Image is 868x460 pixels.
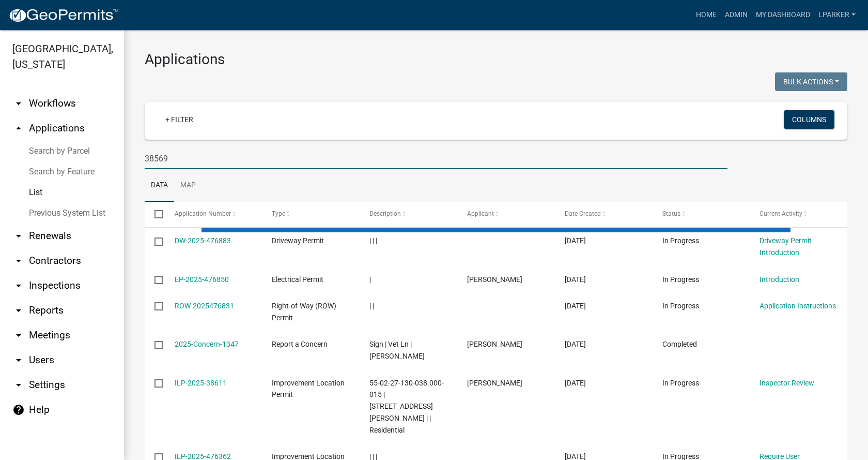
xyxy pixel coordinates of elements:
[12,230,25,242] i: arrow_drop_down
[272,302,336,322] span: Right-of-Way (ROW) Permit
[272,210,285,217] span: Type
[467,210,494,217] span: Applicant
[175,210,231,217] span: Application Number
[164,202,262,227] datatable-header-cell: Application Number
[369,340,425,360] span: Sign | Vet Ln | Laura Beck
[369,236,377,245] span: | | |
[369,275,371,284] span: |
[369,210,401,217] span: Description
[272,340,328,348] span: Report a Concern
[175,340,239,348] a: 2025-Concern-1347
[760,236,812,257] a: Driveway Permit Introduction
[272,275,323,284] span: Electrical Permit
[12,354,25,366] i: arrow_drop_down
[760,379,814,387] a: Inspector Review
[662,236,699,245] span: In Progress
[692,5,721,25] a: Home
[360,202,457,227] datatable-header-cell: Description
[467,379,522,387] span: Cindy Thrasher
[565,302,586,310] span: 09/10/2025
[750,202,847,227] datatable-header-cell: Current Activity
[145,51,847,68] h3: Applications
[652,202,750,227] datatable-header-cell: Status
[457,202,555,227] datatable-header-cell: Applicant
[662,340,697,348] span: Completed
[467,340,522,348] span: Zachary VanBibber
[814,5,860,25] a: lparker
[565,340,586,348] span: 09/10/2025
[175,236,231,245] a: DW-2025-476883
[662,302,699,310] span: In Progress
[12,122,25,135] i: arrow_drop_up
[565,275,586,284] span: 09/10/2025
[662,210,680,217] span: Status
[760,275,799,284] a: Introduction
[12,304,25,317] i: arrow_drop_down
[145,148,727,169] input: Search for applications
[760,210,802,217] span: Current Activity
[12,255,25,267] i: arrow_drop_down
[760,302,836,310] a: Application Instructions
[175,275,229,284] a: EP-2025-476850
[174,169,202,202] a: Map
[775,72,847,91] button: Bulk Actions
[145,202,164,227] datatable-header-cell: Select
[467,275,522,284] span: blake
[721,5,752,25] a: Admin
[565,379,586,387] span: 09/10/2025
[784,110,834,129] button: Columns
[565,236,586,245] span: 09/11/2025
[752,5,814,25] a: My Dashboard
[369,379,444,434] span: 55-02-27-130-038.000-015 | 13843 N KENNARD WAY | | Residential
[145,169,174,202] a: Data
[369,302,374,310] span: | |
[272,236,324,245] span: Driveway Permit
[12,329,25,342] i: arrow_drop_down
[12,379,25,391] i: arrow_drop_down
[262,202,360,227] datatable-header-cell: Type
[12,404,25,416] i: help
[157,110,202,129] a: + Filter
[272,379,345,399] span: Improvement Location Permit
[565,210,601,217] span: Date Created
[662,379,699,387] span: In Progress
[175,302,234,310] a: ROW-2025476831
[175,379,227,387] a: ILP-2025-38611
[662,275,699,284] span: In Progress
[12,97,25,110] i: arrow_drop_down
[555,202,653,227] datatable-header-cell: Date Created
[12,279,25,292] i: arrow_drop_down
